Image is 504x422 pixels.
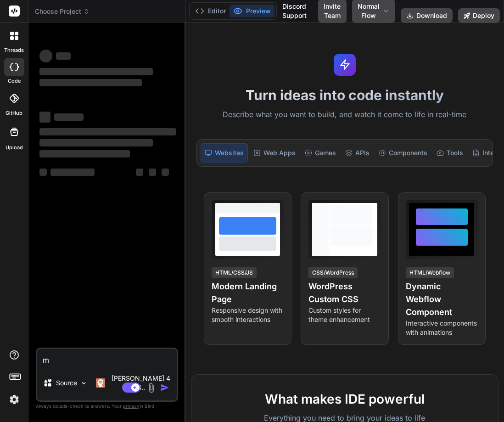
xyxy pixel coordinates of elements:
[146,383,157,393] img: attachment
[149,169,156,176] span: ‌
[39,169,47,176] span: ‌
[96,378,105,388] img: Claude 4 Sonnet
[201,143,248,163] div: Websites
[301,143,340,163] div: Games
[406,319,478,337] p: Interactive components with animations
[39,139,153,146] span: ‌
[39,112,50,123] span: ‌
[230,5,274,17] button: Preview
[212,306,284,324] p: Responsive design with smooth interactions
[358,2,380,20] span: Normal Flow
[433,143,467,163] div: Tools
[250,143,299,163] div: Web Apps
[35,7,90,16] span: Choose Project
[8,77,21,85] label: code
[6,109,22,117] label: GitHub
[308,280,381,306] h4: WordPress Custom CSS
[56,378,77,388] p: Source
[406,267,454,278] div: HTML/Webflow
[56,52,71,60] span: ‌
[39,128,176,135] span: ‌
[50,169,95,176] span: ‌
[36,402,178,411] p: Always double-check its answers. Your in Bind
[123,403,140,409] span: privacy
[54,113,84,121] span: ‌
[206,389,483,409] h2: What makes IDE powerful
[406,280,478,319] h4: Dynamic Webflow Component
[80,379,88,387] img: Pick Models
[342,143,373,163] div: APIs
[191,87,498,103] h1: Turn ideas into code instantly
[39,79,142,86] span: ‌
[39,150,130,158] span: ‌
[162,169,169,176] span: ‌
[401,8,453,23] button: Download
[4,46,24,54] label: threads
[6,392,22,407] img: settings
[39,50,52,62] span: ‌
[212,280,284,306] h4: Modern Landing Page
[39,68,153,75] span: ‌
[458,8,500,23] button: Deploy
[375,143,431,163] div: Components
[308,267,358,278] div: CSS/WordPress
[6,144,23,152] label: Upload
[191,5,230,17] button: Editor
[191,109,498,121] p: Describe what you want to build, and watch it come to life in real-time
[308,306,381,324] p: Custom styles for theme enhancement
[109,374,173,392] p: [PERSON_NAME] 4 S..
[212,267,257,278] div: HTML/CSS/JS
[160,383,169,392] img: icon
[136,169,143,176] span: ‌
